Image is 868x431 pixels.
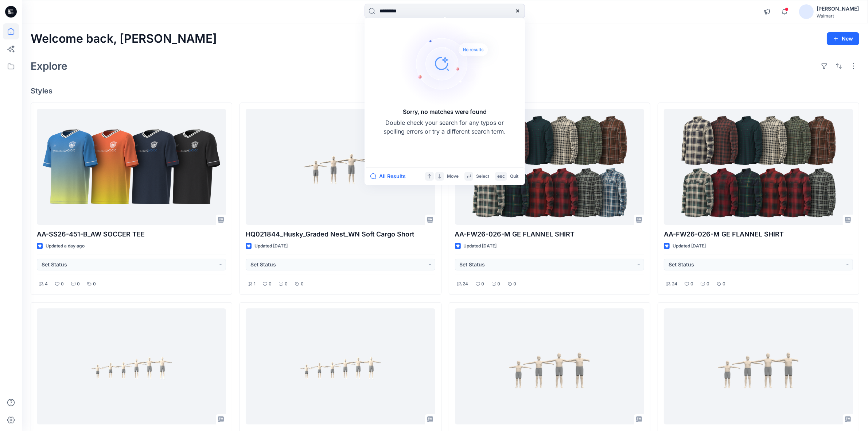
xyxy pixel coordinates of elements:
p: 0 [61,280,64,288]
p: Double check your search for any typos or spelling errors or try a different search term. [383,118,507,136]
p: Updated a day ago [46,242,85,250]
p: 0 [269,280,272,288]
p: 0 [301,280,304,288]
p: esc [497,173,505,180]
p: 0 [498,280,501,288]
a: HQ024877_Husky_Graded Nest_AW BOY TWOFER SHORT [455,308,644,424]
p: 0 [690,280,693,288]
p: AA-FW26-026-M GE FLANNEL SHIRT [664,229,853,239]
p: Updated [DATE] [464,242,497,250]
a: HQ024877_Regular_Graded Nest_AW BOY TWOFER SHORT [37,308,226,424]
div: Walmart [817,13,859,19]
p: 0 [707,280,709,288]
img: Sorry, no matches were found [400,20,502,107]
p: HQ021844_Husky_Graded Nest_WN Soft Cargo Short [246,229,435,239]
p: 0 [482,280,484,288]
p: AA-SS26-451-B_AW SOCCER TEE [37,229,226,239]
p: 1 [254,280,256,288]
p: 24 [463,280,468,288]
p: 0 [285,280,288,288]
p: 0 [93,280,96,288]
div: [PERSON_NAME] [817,4,859,13]
a: HQ024877_Husky_Graded Nest_AW BOY TWOFER SHORT [664,308,853,424]
a: AA-FW26-026-M GE FLANNEL SHIRT [664,109,853,225]
h2: Welcome back, [PERSON_NAME] [31,32,217,46]
h4: Styles [31,86,859,95]
p: Updated [DATE] [254,242,288,250]
p: 0 [77,280,80,288]
p: Updated [DATE] [673,242,706,250]
h2: Explore [31,60,67,72]
a: HQ021844_Husky_Graded Nest_WN Soft Cargo Short [246,109,435,225]
p: 0 [514,280,517,288]
p: 4 [45,280,48,288]
a: AA-SS26-451-B_AW SOCCER TEE [37,109,226,225]
a: HQ024877_Regular_Graded Nest_AW BOY TWOFER SHORT [246,308,435,424]
button: All Results [370,172,410,181]
button: New [827,32,859,45]
h5: Sorry, no matches were found [403,107,487,116]
p: Select [476,173,489,180]
a: AA-FW26-026-M GE FLANNEL SHIRT [455,109,644,225]
p: 24 [672,280,677,288]
p: AA-FW26-026-M GE FLANNEL SHIRT [455,229,644,239]
p: Quit [510,173,518,180]
p: Move [447,173,459,180]
p: 0 [723,280,725,288]
img: avatar [799,4,814,19]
